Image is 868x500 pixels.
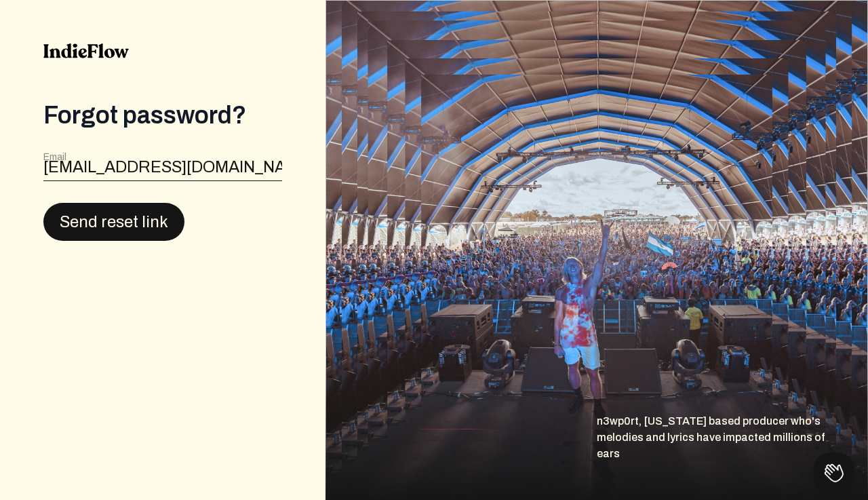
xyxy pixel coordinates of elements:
button: Send reset link [43,203,184,241]
img: indieflow-logo-black.svg [43,43,129,58]
div: n3wp0rt, [US_STATE] based producer who's melodies and lyrics have impacted millions of ears [597,413,868,500]
label: Email [43,151,66,164]
div: Forgot password? [43,102,282,129]
iframe: Toggle Customer Support [814,453,854,493]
